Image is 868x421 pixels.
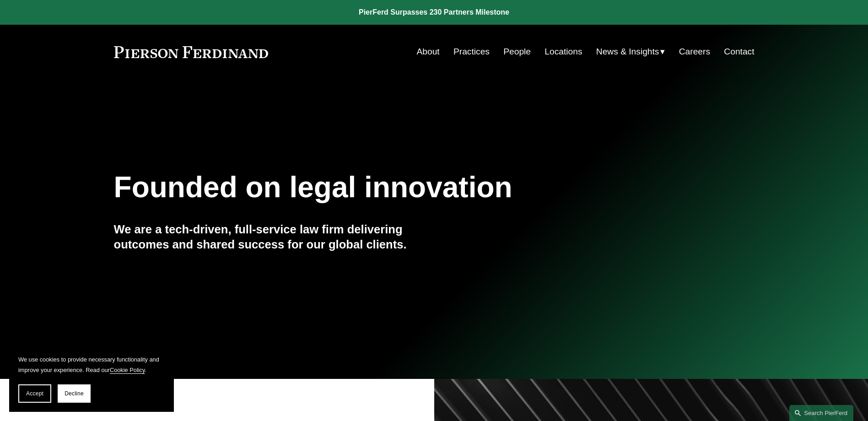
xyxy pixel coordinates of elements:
[18,354,165,375] p: We use cookies to provide necessary functionality and improve your experience. Read our .
[789,405,853,421] a: Search this site
[65,390,84,397] span: Decline
[679,43,710,60] a: Careers
[453,43,490,60] a: Practices
[18,384,51,403] button: Accept
[596,43,665,60] a: folder dropdown
[114,171,648,204] h1: Founded on legal innovation
[114,222,434,252] h4: We are a tech-driven, full-service law firm delivering outcomes and shared success for our global...
[417,43,440,60] a: About
[110,367,145,373] a: Cookie Policy
[724,43,754,60] a: Contact
[596,44,659,60] span: News & Insights
[9,345,174,412] section: Cookie banner
[503,43,531,60] a: People
[58,384,91,403] button: Decline
[545,43,582,60] a: Locations
[26,390,43,397] span: Accept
